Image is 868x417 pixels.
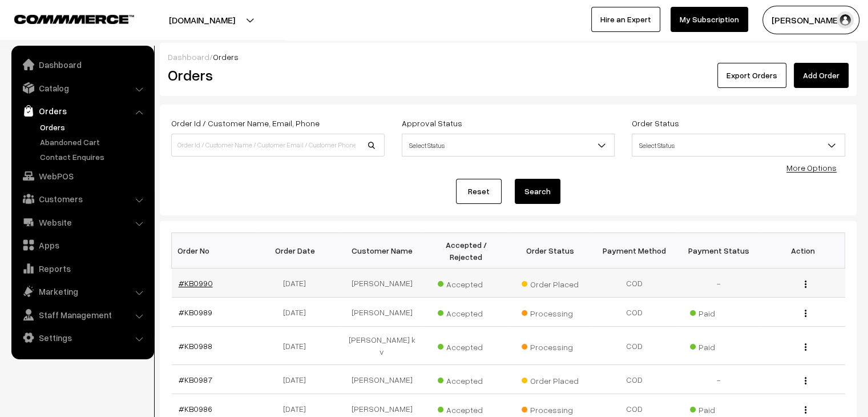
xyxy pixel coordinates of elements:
[171,134,385,157] input: Order Id / Customer Name / Customer Email / Customer Phone
[14,258,150,279] a: Reports
[179,341,212,351] a: #KB0988
[690,401,747,416] span: Paid
[592,365,677,394] td: COD
[438,275,495,290] span: Accepted
[14,54,150,75] a: Dashboard
[805,343,806,351] img: Menu
[213,52,239,62] span: Orders
[805,406,806,414] img: Menu
[32,18,56,27] div: v 4.0.24
[340,268,425,298] td: [PERSON_NAME]
[14,235,150,255] a: Apps
[14,189,150,209] a: Customers
[761,233,845,268] th: Action
[402,135,615,155] span: Select Status
[591,7,660,32] a: Hire an Expert
[31,66,40,75] img: tab_domain_overview_orange.svg
[179,278,213,288] a: #KB0990
[256,268,340,298] td: [DATE]
[592,268,677,298] td: COD
[632,134,845,157] span: Select Status
[402,117,462,129] label: Approval Status
[37,136,150,148] a: Abandoned Cart
[14,281,150,302] a: Marketing
[18,30,27,39] img: website_grey.svg
[438,401,495,416] span: Accepted
[171,117,320,129] label: Order Id / Customer Name, Email, Phone
[179,307,212,317] a: #KB0989
[30,30,126,39] div: Domain: [DOMAIN_NAME]
[837,11,854,29] img: user
[168,66,383,84] h2: Orders
[677,233,761,268] th: Payment Status
[172,233,256,268] th: Order No
[179,404,212,414] a: #KB0986
[168,51,849,63] div: /
[438,372,495,387] span: Accepted
[14,166,150,186] a: WebPOS
[522,338,579,353] span: Processing
[592,298,677,327] td: COD
[805,310,806,317] img: Menu
[14,212,150,232] a: Website
[592,233,677,268] th: Payment Method
[456,179,502,204] a: Reset
[805,377,806,384] img: Menu
[256,233,340,268] th: Order Date
[424,233,508,268] th: Accepted / Rejected
[179,375,212,384] a: #KB0987
[438,338,495,353] span: Accepted
[256,298,340,327] td: [DATE]
[690,304,747,319] span: Paid
[508,233,593,268] th: Order Status
[14,15,134,23] img: COMMMERCE
[256,365,340,394] td: [DATE]
[340,298,425,327] td: [PERSON_NAME]
[690,338,747,353] span: Paid
[671,7,748,32] a: My Subscription
[522,372,579,387] span: Order Placed
[14,78,150,98] a: Catalog
[114,66,123,75] img: tab_keywords_by_traffic_grey.svg
[14,327,150,348] a: Settings
[632,117,679,129] label: Order Status
[14,304,150,325] a: Staff Management
[677,365,761,394] td: -
[340,233,425,268] th: Customer Name
[18,18,27,27] img: logo_orange.svg
[37,121,150,133] a: Orders
[340,365,425,394] td: [PERSON_NAME]
[438,304,495,319] span: Accepted
[126,67,192,75] div: Keywords by Traffic
[717,63,786,88] button: Export Orders
[168,52,209,62] a: Dashboard
[522,401,579,416] span: Processing
[592,327,677,365] td: COD
[786,163,837,173] a: More Options
[805,280,806,288] img: Menu
[14,101,150,121] a: Orders
[762,6,859,34] button: [PERSON_NAME]…
[340,327,425,365] td: [PERSON_NAME] k v
[794,63,849,88] a: Add Order
[515,179,560,204] button: Search
[522,304,579,319] span: Processing
[37,151,150,163] a: Contact Enquires
[522,275,579,290] span: Order Placed
[129,6,275,34] button: [DOMAIN_NAME]
[14,11,114,25] a: COMMMERCE
[402,134,615,157] span: Select Status
[632,135,845,155] span: Select Status
[256,327,340,365] td: [DATE]
[677,268,761,298] td: -
[43,67,102,75] div: Domain Overview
